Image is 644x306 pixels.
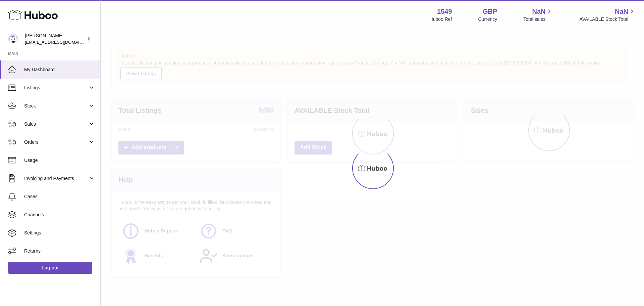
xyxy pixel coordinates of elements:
a: Log out [8,262,92,274]
span: Settings [24,230,95,236]
span: Listings [24,85,88,91]
span: Orders [24,139,88,145]
span: Cases [24,193,95,200]
span: My Dashboard [24,67,95,73]
span: AVAILABLE Stock Total [579,16,636,23]
a: NaN Total sales [523,7,553,23]
span: Total sales [523,16,553,23]
span: Sales [24,121,88,127]
div: [PERSON_NAME] [25,33,85,45]
span: [EMAIL_ADDRESS][DOMAIN_NAME] [25,39,99,45]
strong: GBP [483,7,497,16]
span: Stock [24,103,88,109]
div: Currency [478,16,497,23]
strong: 1549 [437,7,452,16]
span: Usage [24,157,95,164]
span: NaN [615,7,628,16]
span: Channels [24,212,95,218]
div: Huboo Ref [430,16,452,23]
span: Invoicing and Payments [24,175,88,182]
a: NaN AVAILABLE Stock Total [579,7,636,23]
span: Returns [24,248,95,254]
img: internalAdmin-1549@internal.huboo.com [8,34,18,44]
span: NaN [532,7,545,16]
